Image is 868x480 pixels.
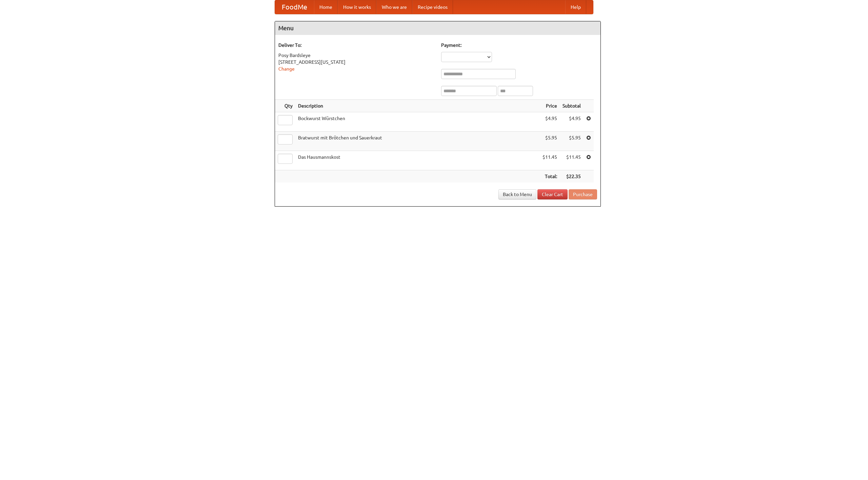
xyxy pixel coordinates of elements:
[540,112,560,132] td: $4.95
[569,189,597,199] button: Purchase
[537,189,568,199] a: Clear Cart
[278,59,434,65] div: [STREET_ADDRESS][US_STATE]
[275,0,314,14] a: FoodMe
[295,132,540,151] td: Bratwurst mit Brötchen und Sauerkraut
[560,132,584,151] td: $5.95
[498,189,536,199] a: Back to Menu
[560,100,584,112] th: Subtotal
[278,66,295,72] a: Change
[412,0,453,14] a: Recipe videos
[295,100,540,112] th: Description
[441,42,597,49] h5: Payment:
[540,151,560,170] td: $11.45
[540,100,560,112] th: Price
[560,170,584,183] th: $22.35
[560,151,584,170] td: $11.45
[540,132,560,151] td: $5.95
[338,0,376,14] a: How it works
[540,170,560,183] th: Total:
[295,151,540,170] td: Das Hausmannskost
[275,21,600,35] h4: Menu
[278,52,434,59] div: Posy Bardsleye
[560,112,584,132] td: $4.95
[565,0,586,14] a: Help
[275,100,295,112] th: Qty
[278,42,434,49] h5: Deliver To:
[314,0,338,14] a: Home
[295,112,540,132] td: Bockwurst Würstchen
[376,0,412,14] a: Who we are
